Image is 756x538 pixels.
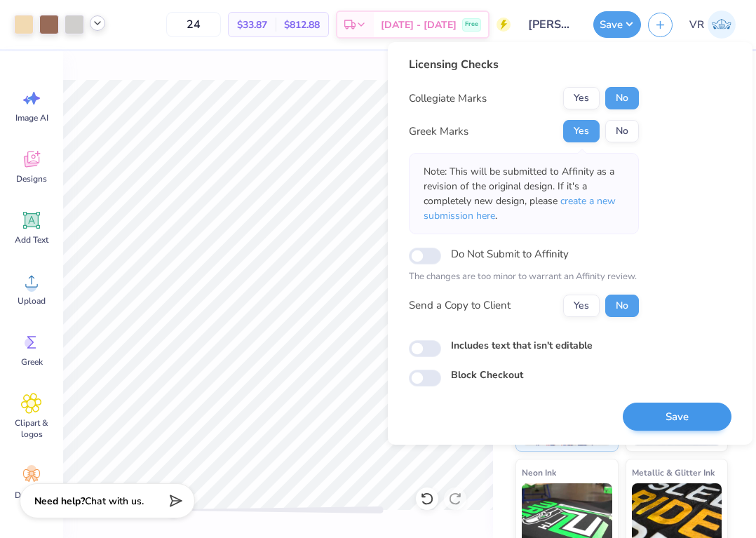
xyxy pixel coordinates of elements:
[34,495,85,508] strong: Need help?
[451,245,569,263] label: Do Not Submit to Affinity
[605,295,639,317] button: No
[8,417,55,440] span: Clipart & logos
[237,18,267,32] span: $33.87
[409,123,468,140] div: Greek Marks
[563,120,600,142] button: Yes
[15,490,48,501] span: Decorate
[689,17,704,33] span: VR
[563,87,600,109] button: Yes
[166,12,221,37] input: – –
[16,173,47,184] span: Designs
[284,18,320,32] span: $812.88
[465,20,478,29] span: Free
[15,234,48,246] span: Add Text
[451,368,523,382] label: Block Checkout
[708,11,736,39] img: Val Rhey Lodueta
[522,465,556,480] span: Neon Ink
[409,56,639,73] div: Licensing Checks
[683,11,742,39] a: VR
[85,495,144,508] span: Chat with us.
[593,11,641,38] button: Save
[15,112,48,123] span: Image AI
[563,295,600,317] button: Yes
[451,338,593,353] label: Includes text that isn't editable
[381,18,457,32] span: [DATE] - [DATE]
[424,164,624,223] p: Note: This will be submitted to Affinity as a revision of the original design. If it's a complete...
[409,297,511,314] div: Send a Copy to Client
[409,90,487,107] div: Collegiate Marks
[623,403,731,431] button: Save
[21,356,43,368] span: Greek
[632,465,715,480] span: Metallic & Glitter Ink
[518,11,586,39] input: Untitled Design
[18,295,46,307] span: Upload
[409,270,639,284] p: The changes are too minor to warrant an Affinity review.
[605,87,639,109] button: No
[605,120,639,142] button: No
